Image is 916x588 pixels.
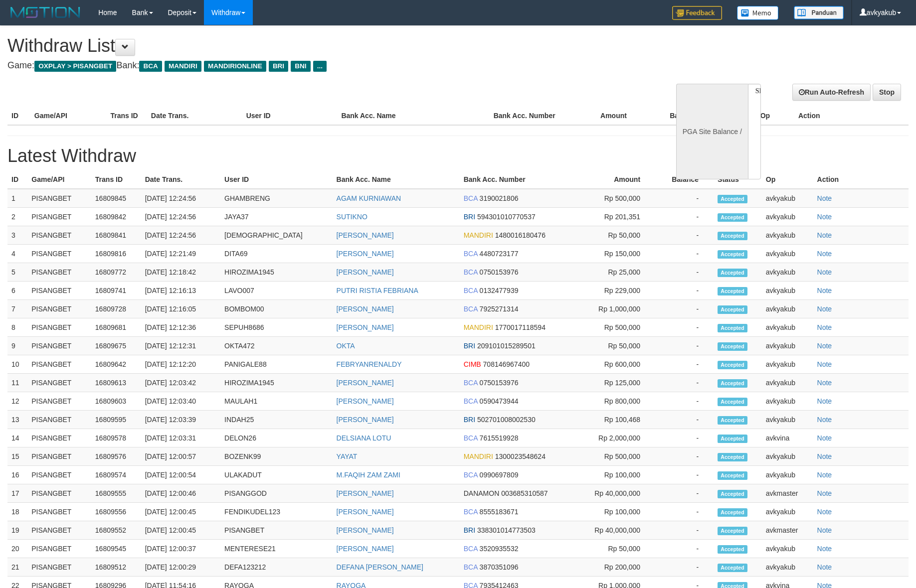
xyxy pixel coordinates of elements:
a: [PERSON_NAME] [337,379,394,387]
td: [DATE] 12:21:49 [141,245,220,263]
h1: Withdraw List [7,36,601,56]
a: Note [817,213,832,221]
span: DANAMON [464,489,500,497]
th: Date Trans. [141,170,220,189]
span: BCA [464,434,478,442]
a: Note [817,287,832,294]
a: Note [817,471,832,479]
th: Bank Acc. Name [333,170,460,189]
td: FENDIKUDEL123 [220,503,332,521]
td: - [655,374,714,392]
td: BOMBOM00 [220,300,332,318]
a: FEBRYANRENALDY [337,360,402,368]
td: - [655,226,714,245]
span: MANDIRI [464,323,493,331]
td: HIROZIMA1945 [220,374,332,392]
td: GHAMBRENG [220,189,332,208]
a: [PERSON_NAME] [337,268,394,276]
td: avkyakub [762,208,813,226]
span: Accepted [718,453,747,461]
span: 1300023548624 [495,452,546,460]
td: Rp 125,000 [581,374,655,392]
td: Rp 25,000 [581,263,655,282]
a: [PERSON_NAME] [337,489,394,497]
span: 1770017118594 [495,323,546,331]
a: [PERSON_NAME] [337,250,394,258]
th: Status [714,170,762,189]
td: 16809841 [91,226,141,245]
td: Rp 229,000 [581,282,655,300]
td: [DATE] 12:18:42 [141,263,220,282]
span: 0132477939 [480,287,519,294]
td: PISANGBET [27,300,91,318]
td: 8 [7,318,27,337]
td: avkyakub [762,263,813,282]
a: [PERSON_NAME] [337,397,394,405]
a: Note [817,379,832,387]
th: Balance [655,170,714,189]
td: avkyakub [762,503,813,521]
td: 16809741 [91,282,141,300]
td: 16809595 [91,411,141,429]
span: BCA [464,508,478,516]
span: 708146967400 [483,360,530,368]
th: Action [813,170,909,189]
th: Bank Acc. Name [337,107,489,125]
th: Amount [565,107,642,125]
a: DEFANA [PERSON_NAME] [337,563,423,571]
td: - [655,208,714,226]
td: [DATE] 12:12:20 [141,355,220,374]
td: avkyakub [762,466,813,484]
td: Rp 50,000 [581,226,655,245]
td: - [655,189,714,208]
td: - [655,503,714,521]
span: BRI [464,213,475,221]
td: 7 [7,300,27,318]
span: BCA [464,287,478,294]
span: Accepted [718,508,747,517]
td: avkyakub [762,374,813,392]
td: PISANGBET [27,337,91,355]
td: 20 [7,540,27,558]
td: 9 [7,337,27,355]
span: Accepted [718,232,747,240]
img: Feedback.jpg [672,6,722,20]
td: Rp 50,000 [581,337,655,355]
td: PISANGGOD [220,484,332,503]
td: 4 [7,245,27,263]
td: 16809642 [91,355,141,374]
span: Accepted [718,342,747,351]
td: PISANGBET [220,521,332,540]
td: [DATE] 12:00:57 [141,447,220,466]
td: - [655,318,714,337]
th: Bank Acc. Number [490,107,566,125]
td: 16 [7,466,27,484]
td: - [655,245,714,263]
span: Accepted [718,379,747,388]
span: BCA [464,471,478,479]
td: LAVO007 [220,282,332,300]
th: User ID [242,107,338,125]
td: [DATE] 12:00:46 [141,484,220,503]
td: avkyakub [762,245,813,263]
td: 19 [7,521,27,540]
td: Rp 500,000 [581,447,655,466]
th: Game/API [27,170,91,189]
span: BCA [464,305,478,313]
a: [PERSON_NAME] [337,508,394,516]
img: Button%20Memo.svg [737,6,779,20]
span: 0750153976 [480,268,519,276]
td: 16809578 [91,429,141,447]
span: 0750153976 [480,379,519,387]
span: BRI [269,61,288,72]
td: [DATE] 12:03:31 [141,429,220,447]
span: BNI [291,61,310,72]
td: [DATE] 12:00:54 [141,466,220,484]
td: PISANGBET [27,245,91,263]
td: PISANGBET [27,282,91,300]
a: Note [817,323,832,331]
td: SEPUH8686 [220,318,332,337]
span: MANDIRI [165,61,201,72]
td: - [655,484,714,503]
td: avkyakub [762,337,813,355]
